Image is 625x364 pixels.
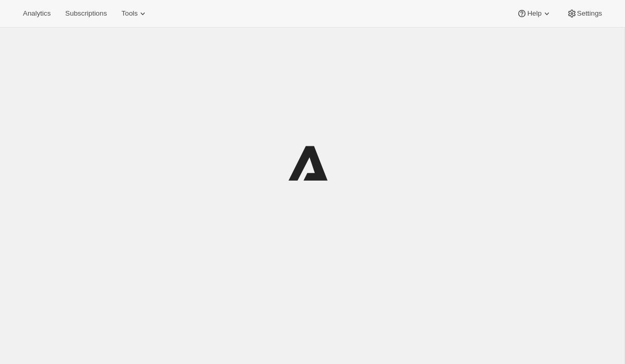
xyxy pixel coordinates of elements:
button: Subscriptions [59,6,113,21]
span: Settings [577,9,602,18]
span: Analytics [23,9,51,18]
button: Help [510,6,558,21]
span: Tools [121,9,137,18]
span: Help [527,9,541,18]
button: Settings [560,6,608,21]
span: Subscriptions [65,9,107,18]
button: Analytics [17,6,57,21]
button: Tools [115,6,154,21]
